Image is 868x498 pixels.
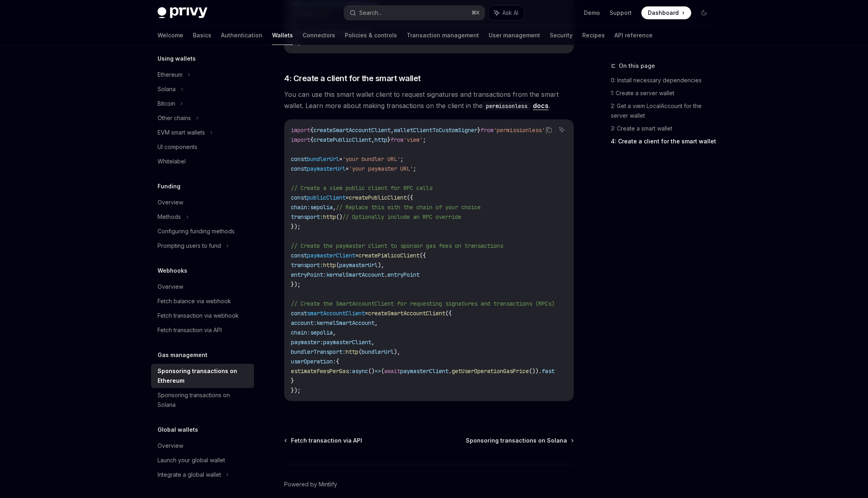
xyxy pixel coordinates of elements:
span: ()). [529,367,542,375]
img: dark logo [158,7,207,18]
span: fast [542,367,555,375]
span: kernelSmartAccount [317,319,375,327]
span: ( [358,348,362,355]
span: chain: [291,204,310,211]
button: Copy the contents from the code block [544,124,554,135]
div: Overview [158,441,183,451]
span: getUserOperationGasPrice [452,367,529,375]
span: sepolia [310,204,333,211]
div: Configuring funding methods [158,227,235,236]
span: . [448,367,452,375]
span: // Create the SmartAccountClient for requesting signatures and transactions (RPCs) [291,300,555,307]
a: Powered by Mintlify [284,480,337,488]
span: }); [291,223,301,230]
span: ), [378,261,384,269]
span: }); [291,281,301,288]
a: Overview [151,280,254,294]
span: http [323,261,336,269]
span: paymaster: [291,339,323,346]
div: Other chains [158,113,191,123]
span: () [336,213,342,220]
span: await [384,367,400,375]
span: import [291,136,310,143]
span: = [365,310,368,317]
span: = [346,165,349,172]
span: Sponsoring transactions on Solana [466,437,567,445]
button: Ask AI [557,124,567,135]
a: API reference [614,26,653,45]
a: Overview [151,195,254,210]
span: = [355,252,358,259]
a: Authentication [221,26,262,45]
span: You can use this smart wallet client to request signatures and transactions from the smart wallet... [284,89,574,111]
div: Sponsoring transactions on Ethereum [158,366,249,386]
span: estimateFeesPerGas [291,367,349,375]
span: bundlerUrl [362,348,394,355]
span: bundlerUrl [307,155,339,163]
span: () [368,367,375,375]
span: 'your paymaster URL' [349,165,413,172]
span: } [477,127,481,134]
span: ), [394,348,400,355]
span: ; [413,165,416,172]
span: { [310,127,313,134]
span: // Replace this with the chain of your choice [336,204,481,211]
div: Launch your global wallet [158,455,225,465]
span: async [352,367,368,375]
span: createSmartAccountClient [368,310,445,317]
div: Solana [158,84,176,94]
span: entryPoint [387,271,420,278]
span: { [336,358,339,365]
span: , [375,319,378,327]
a: Configuring funding methods [151,224,254,239]
a: 2: Get a viem LocalAccount for the server wallet [611,100,717,122]
button: Search...⌘K [344,6,485,20]
a: Transaction management [407,26,479,45]
div: Whitelabel [158,157,186,166]
a: 3: Create a smart wallet [611,122,717,135]
span: paymasterClient [323,339,371,346]
span: => [375,367,381,375]
span: // Create the paymaster client to sponsor gas fees on transactions [291,242,503,249]
span: } [387,136,391,143]
span: }); [291,387,301,394]
span: account: [291,319,317,327]
a: Welcome [158,26,183,45]
a: 4: Create a client for the smart wallet [611,135,717,148]
span: ({ [445,310,452,317]
h5: Webhooks [158,266,187,276]
a: Basics [193,26,211,45]
a: Fetch transaction via API [151,323,254,337]
a: Demo [584,9,600,17]
div: Fetch transaction via webhook [158,311,239,320]
span: http [346,348,358,355]
span: import [291,127,310,134]
span: = [346,194,349,201]
span: // Optionally include an RPC override [342,213,461,220]
span: ; [400,155,403,163]
span: const [291,165,307,172]
span: paymasterClient [400,367,448,375]
span: 4: Create a client for the smart wallet [284,73,421,84]
span: } [291,377,294,384]
a: Fetch transaction via API [285,437,362,445]
a: Sponsoring transactions on Solana [466,437,573,445]
span: Dashboard [648,9,679,17]
a: User management [489,26,540,45]
span: smartAccountClient [307,310,365,317]
button: Ask AI [489,6,524,20]
span: chain: [291,329,310,336]
span: , [333,329,336,336]
span: 'your bundler URL' [342,155,400,163]
span: http [323,213,336,220]
h5: Funding [158,182,180,191]
span: ({ [407,194,413,201]
span: userOperation: [291,358,336,365]
div: Fetch balance via webhook [158,296,231,306]
span: . [384,271,387,278]
span: bundlerTransport: [291,348,346,355]
a: Connectors [303,26,335,45]
span: const [291,155,307,163]
a: Sponsoring transactions on Solana [151,388,254,412]
span: transport: [291,213,323,220]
